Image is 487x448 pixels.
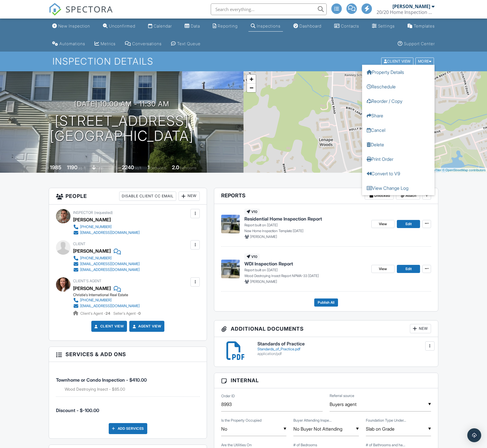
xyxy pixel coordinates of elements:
[138,311,141,316] strong: 0
[381,58,413,65] div: Client View
[214,320,438,337] h3: Additional Documents
[50,39,88,49] a: Automations (Advanced)
[257,23,281,28] div: Inspections
[180,166,197,170] span: bathrooms
[218,23,238,28] div: Reporting
[362,123,435,137] a: Cancel
[169,39,203,49] a: Text Queue
[67,164,77,170] div: 1190
[414,23,435,28] div: Templates
[109,423,147,434] div: Add Services
[73,224,140,230] a: [PHONE_NUMBER]
[362,166,435,181] a: Convert to V9
[106,311,110,316] strong: 24
[221,418,261,423] label: Is the Property Occupied
[442,168,486,172] a: © OpenStreetMap contributors
[80,230,140,235] div: [EMAIL_ADDRESS][DOMAIN_NAME]
[221,442,252,448] label: Are the Utilities On
[362,79,435,94] a: Reschedule
[73,284,111,293] a: [PERSON_NAME]
[366,442,405,448] label: # of Bathrooms and half Baths
[78,166,86,170] span: sq. ft.
[101,41,116,46] div: Metrics
[299,23,321,28] div: Dashboard
[247,83,256,92] a: Zoom out
[73,293,144,297] div: Christie's International Real Estate
[94,210,113,215] span: (requested)
[80,298,112,303] div: [PHONE_NUMBER]
[172,164,179,170] div: 2.0
[43,166,49,170] span: Built
[73,215,111,224] div: [PERSON_NAME]
[73,247,111,255] div: [PERSON_NAME]
[467,428,481,442] div: Open Intercom Messenger
[80,262,140,266] div: [EMAIL_ADDRESS][DOMAIN_NAME]
[257,341,431,347] h6: Standards of Practice
[250,84,253,91] span: −
[257,347,431,352] div: Standards_of_Practice.pdf
[56,397,200,418] li: Manual fee: Discount
[247,75,256,83] a: Zoom in
[221,394,235,399] label: Order ID
[73,297,140,303] a: [PHONE_NUMBER]
[52,56,435,66] h1: Inspection Details
[177,41,201,46] div: Text Queue
[362,181,435,195] a: View Change Log
[148,164,150,170] div: 1
[370,21,397,32] a: Settings
[73,267,140,273] a: [EMAIL_ADDRESS][DOMAIN_NAME]
[191,23,200,28] div: Data
[415,58,434,65] div: More
[50,164,61,170] div: 1985
[119,192,176,201] div: Disable Client CC Email
[113,311,141,316] span: Seller's Agent -
[73,230,140,236] a: [EMAIL_ADDRESS][DOMAIN_NAME]
[59,41,85,46] div: Automations
[381,59,415,63] a: Client View
[135,166,142,170] span: sq.ft.
[122,164,134,170] div: 2240
[132,41,162,46] div: Conversations
[66,3,113,15] span: SPECTORA
[248,21,283,32] a: Inspections
[74,100,169,108] h3: [DATE] 10:00 am - 11:30 am
[378,23,395,28] div: Settings
[73,242,86,246] span: Client
[131,323,161,329] a: Agent View
[80,304,140,308] div: [EMAIL_ADDRESS][DOMAIN_NAME]
[330,393,354,398] label: Referral source
[293,418,332,423] label: Buyer Attending Inspection?
[257,352,431,356] div: application/pdf
[257,341,431,356] a: Standards of Practice Standards_of_Practice.pdf application/pdf
[210,21,240,32] a: Reporting
[80,267,140,272] div: [EMAIL_ADDRESS][DOMAIN_NAME]
[214,373,438,388] h3: Internal
[73,261,140,267] a: [EMAIL_ADDRESS][DOMAIN_NAME]
[362,110,369,122] img: Marker
[56,377,147,383] span: Townhome or Condo Inspection - $410.00
[92,39,118,49] a: Metrics
[58,23,90,28] div: New Inspection
[366,418,406,423] label: Foundation Type Under Home?
[362,94,435,108] a: Reorder / Copy
[362,152,435,166] a: Print Order
[93,323,124,329] a: Client View
[109,23,135,28] div: Unconfirmed
[50,21,92,32] a: New Inspection
[65,386,200,392] li: Add on: Wood Destroying Insect
[73,210,93,215] span: Inspector
[73,303,140,309] a: [EMAIL_ADDRESS][DOMAIN_NAME]
[362,65,435,79] a: Property Details
[49,188,207,205] h3: People
[410,324,431,333] div: New
[80,311,111,316] span: Client's Agent -
[179,192,200,201] div: New
[101,21,138,32] a: Unconfirmed
[49,8,113,20] a: SPECTORA
[395,39,437,49] a: Support Center
[56,366,200,397] li: Service: Townhome or Condo Inspection
[49,347,207,362] h3: Services & Add ons
[73,279,101,283] span: Client's Agent
[362,137,435,152] a: Delete
[109,166,121,170] span: Lot Size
